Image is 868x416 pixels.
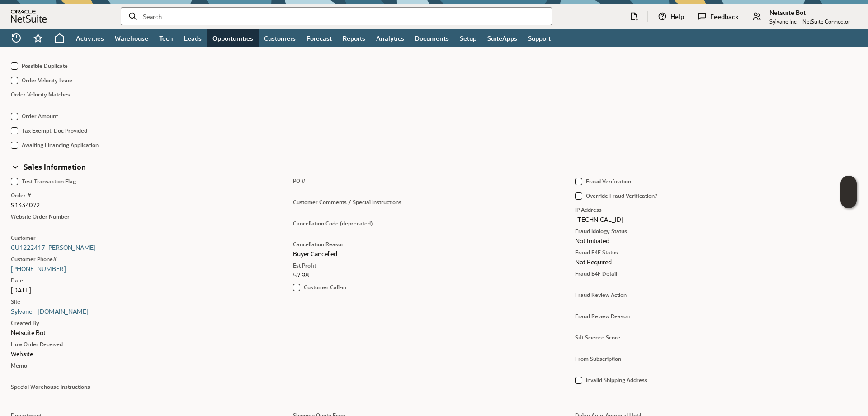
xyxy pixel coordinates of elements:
[22,177,76,185] a: Test Transaction Flag
[575,312,630,320] a: Fraud Review Reason
[11,319,39,326] a: Created By
[76,34,104,43] span: Activities
[11,362,27,369] a: Memo
[207,29,259,47] a: Opportunities
[11,340,63,348] a: How Order Received
[376,34,404,43] span: Analytics
[11,191,31,199] a: Order #
[259,29,301,47] a: Customers
[840,176,857,208] iframe: Click here to launch Oracle Guided Learning Help Panel
[293,262,316,269] a: Est Profit
[27,29,49,47] div: Shortcuts
[11,277,23,284] a: Date
[22,127,87,134] a: Tax Exempt. Doc Provided
[454,29,482,47] a: Setup
[11,286,278,294] span: [DATE]
[11,383,90,390] a: Special Warehouse Instructions
[575,215,843,224] span: [TECHNICAL_ID]
[575,355,621,362] a: From Subscription
[482,29,523,47] a: SuiteApps
[33,33,43,43] svg: Shortcuts
[159,34,173,43] span: Tech
[798,18,801,25] span: -
[528,34,551,43] span: Support
[693,7,746,25] div: Feedback
[115,34,148,43] span: Warehouse
[710,12,739,21] label: Feedback
[154,29,179,47] a: Tech
[575,206,602,213] a: IP Address
[11,91,70,98] a: Order Velocity Matches
[11,328,46,337] span: Netsuite Bot
[212,34,253,43] span: Opportunities
[22,141,99,148] a: Awaiting Financing Application
[128,12,137,21] svg: Search
[293,249,337,258] span: Buyer Cancelled
[11,234,36,241] a: Customer
[304,283,346,291] a: Customer Call-in
[184,34,202,43] span: Leads
[5,29,27,47] a: Recent Records
[179,29,207,47] a: Leads
[293,220,373,227] a: Cancellation Code (deprecated)
[415,34,449,43] span: Documents
[307,34,332,43] span: Forecast
[575,236,843,245] span: Not Initiated
[293,240,344,248] a: Cancellation Reason
[11,213,70,220] a: Website Order Number
[11,349,33,358] span: Website
[11,10,47,23] svg: logo
[748,7,857,25] div: Change Role
[575,249,618,256] a: Fraud E4F Status
[11,201,278,209] span: S1334072
[49,29,71,47] a: Home
[575,258,843,266] span: Not Required
[626,7,642,25] div: Create New
[22,62,68,69] a: Possible Duplicate
[264,34,296,43] span: Customers
[143,12,544,21] input: Search
[670,12,684,21] label: Help
[586,192,657,199] a: Override Fraud Verification?
[343,34,365,43] span: Reports
[586,177,631,185] a: Fraud Verification
[802,18,850,25] span: NetSuite Connector
[293,177,306,184] a: PO #
[337,29,371,47] a: Reports
[460,34,476,43] span: Setup
[11,33,22,43] svg: Recent Records
[586,376,647,383] a: Invalid Shipping Address
[410,29,454,47] a: Documents
[11,307,91,316] a: Sylvane - [DOMAIN_NAME]
[293,271,561,279] span: 57.98
[293,198,401,206] a: Customer Comments / Special Instructions
[11,264,66,273] a: [PHONE_NUMBER]
[71,29,109,47] a: Activities
[22,112,58,120] a: Order Amount
[653,7,691,25] div: Help
[11,255,57,263] a: Customer Phone#
[11,163,86,172] div: Sales Information
[769,18,797,25] span: Sylvane Inc
[371,29,410,47] a: Analytics
[54,33,65,43] svg: Home
[11,298,20,305] a: Site
[301,29,337,47] a: Forecast
[523,29,556,47] a: Support
[487,34,517,43] span: SuiteApps
[11,243,98,252] a: CU1222417 [PERSON_NAME]
[840,192,857,209] span: Oracle Guided Learning Widget. To move around, please hold and drag
[109,29,154,47] a: Warehouse
[22,77,72,84] a: Order Velocity Issue
[769,8,850,17] span: Netsuite Bot
[575,334,620,341] a: Sift Science Score
[575,291,627,298] a: Fraud Review Action
[575,270,617,277] a: Fraud E4F Detail
[575,227,627,234] a: Fraud Idology Status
